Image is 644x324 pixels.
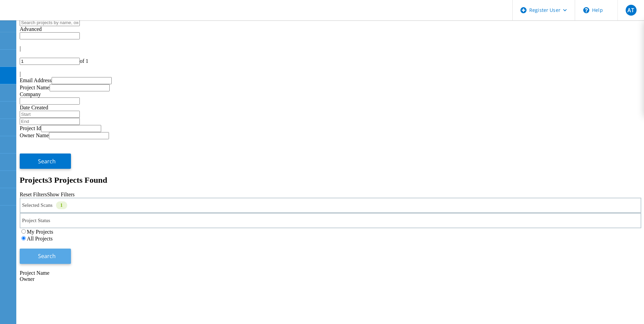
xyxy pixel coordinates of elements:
label: Project Id [20,125,41,131]
span: of 1 [80,58,88,64]
input: Search projects by name, owner, ID, company, etc [20,19,80,26]
button: Search [20,154,71,169]
label: All Projects [27,236,53,241]
div: 1 [56,201,67,209]
span: Advanced [20,26,42,32]
label: Date Created [20,105,48,110]
div: | [20,46,641,52]
button: Search [20,249,71,264]
input: Start [20,111,80,118]
div: Project Name [20,270,641,276]
label: Project Name [20,85,50,90]
span: 3 Projects Found [48,176,107,184]
label: My Projects [27,229,53,235]
svg: \n [583,7,589,13]
span: Search [38,252,56,260]
div: | [20,71,641,77]
input: End [20,118,80,125]
label: Company [20,91,41,97]
a: Reset Filters [20,192,47,197]
span: AT [627,7,634,13]
a: Show Filters [47,192,74,197]
div: Project Status [20,213,641,228]
span: Search [38,158,56,165]
div: Selected Scans [20,198,641,213]
label: Owner Name [20,132,49,138]
label: Email Address [20,77,52,83]
b: Projects [20,176,48,184]
a: Live Optics Dashboard [7,13,80,19]
div: Owner [20,276,641,282]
